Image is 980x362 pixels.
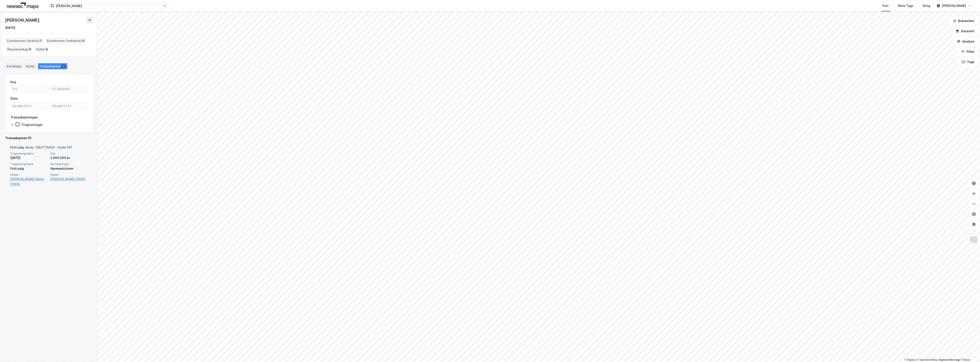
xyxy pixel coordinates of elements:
button: Bokmerker [949,17,978,25]
button: Datasett [952,27,978,35]
div: Bolig [923,3,930,8]
div: Portefølje [5,63,23,69]
a: [PERSON_NAME] (100%) [50,177,88,182]
span: 0 [82,38,85,43]
div: [DATE] [10,155,48,160]
div: [DATE] [5,25,15,30]
span: Eierskapstype [50,162,88,166]
input: DD.MM.YYYY [11,103,48,109]
img: Z [970,236,978,244]
div: Aksjeeierskap : [5,46,33,53]
button: Tags [958,58,978,66]
span: 0 [29,47,31,52]
div: Eiendommer (Indirekte) : [45,37,86,44]
a: Improve this map [939,358,960,361]
div: Kart [883,3,889,8]
div: Kontrollprogram for chat [959,341,980,362]
span: 1 [40,38,42,43]
a: [PERSON_NAME] Marie (100%) [10,177,48,187]
button: Analyse [954,37,978,46]
span: Tinglysningsdato [10,152,48,155]
div: Pris [10,80,16,85]
div: Transaksjoner [38,63,67,69]
a: Bodø, 138/1779/0/0 - Andel 197 [26,146,72,149]
input: DD.MM.YYYY [50,103,88,109]
div: Fritt salg [10,166,48,171]
div: Transaksjoner (1) [5,135,93,141]
div: Transaksjonstype [10,115,38,120]
div: 2 900 000 kr [50,155,88,160]
span: Selger [10,173,48,177]
div: Mine Tags [898,3,914,8]
div: Roller : [35,46,50,53]
span: 0 [46,47,48,52]
span: Pris [50,152,88,155]
div: [PERSON_NAME] [5,17,40,24]
a: Mapbox [904,358,916,361]
div: Fritt salg - [10,145,72,152]
div: Eiendommer (direkte) : [5,37,43,44]
div: 1 [61,64,66,68]
input: Til 2900000 [50,86,88,92]
button: Filter [958,47,978,56]
input: Fra [11,86,48,92]
div: Dato [10,96,18,101]
a: OpenStreetMap [917,358,938,361]
iframe: Chat Widget [959,341,980,362]
span: Tinglysningstype [10,162,48,166]
div: [PERSON_NAME] [942,3,966,8]
input: Søk på adresse, matrikkel, gårdeiere, leietakere eller personer [54,3,163,9]
span: Kjøper [50,173,88,177]
div: Tinglysninger [21,123,43,127]
img: logo.a4113a55bc3d86da70a041830d287a7e.svg [7,3,38,9]
div: Roller [25,63,36,69]
div: Hjemmelshaver [50,166,88,171]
